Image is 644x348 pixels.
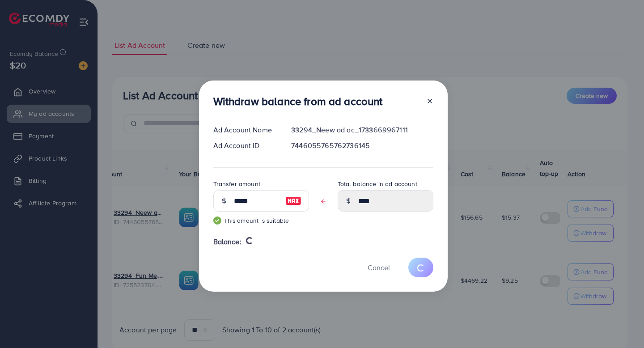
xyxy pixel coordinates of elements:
button: Cancel [356,258,401,277]
div: Ad Account Name [206,125,284,135]
div: Ad Account ID [206,140,284,151]
img: image [285,195,301,206]
label: Total balance in ad account [338,179,417,188]
span: Balance: [213,237,241,247]
small: This amount is suitable [213,216,309,225]
span: Cancel [368,263,390,272]
div: 7446055765762736145 [284,140,440,151]
div: 33294_Neew ad ac_1733669967111 [284,125,440,135]
iframe: Chat [606,308,637,341]
label: Transfer amount [213,179,260,188]
img: guide [213,216,221,225]
h3: Withdraw balance from ad account [213,95,383,108]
